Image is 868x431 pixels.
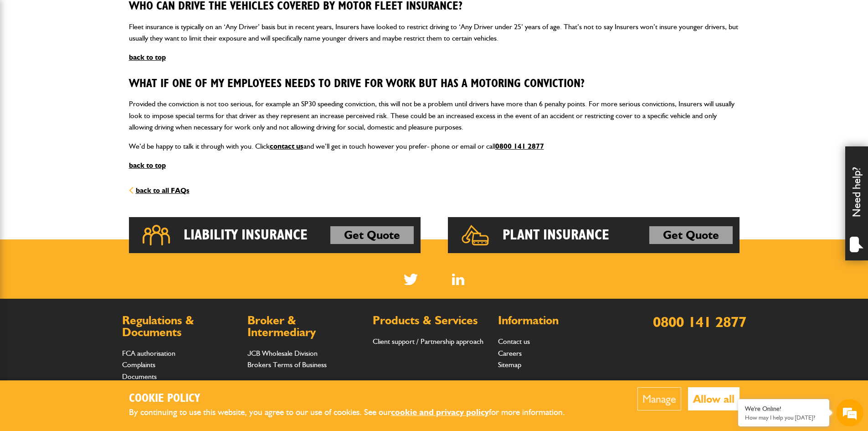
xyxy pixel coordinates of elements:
h2: Products & Services [373,315,489,327]
em: Start Chat [124,281,165,293]
div: Chat with us now [47,51,153,63]
p: By continuing to use this website, you agree to our use of cookies. See our for more information. [129,405,580,420]
h3: What if one of my Employees needs to drive for work but has a motoring conviction? [129,77,740,91]
a: 0800 141 2877 [653,313,746,331]
img: Twitter [404,274,418,285]
a: Get Quote [330,226,414,244]
div: Need help? [845,146,868,260]
a: back to top [129,161,166,170]
a: 0800 141 2877 [495,142,544,151]
input: Enter your phone number [12,138,166,158]
p: We’d be happy to talk it through with you. Click and we’ll get in touch however you prefer- phone... [129,140,740,152]
a: back to all FAQs [129,186,190,195]
textarea: Type your message and hit 'Enter' [12,165,166,273]
input: Enter your last name [12,84,166,104]
a: Brokers Terms of Business [247,360,327,369]
a: cookie and privacy policy [391,407,489,417]
a: Client support / Partnership approach [373,337,483,346]
a: contact us [270,142,303,151]
h2: Regulations & Documents [122,315,238,338]
img: d_20077148190_company_1631870298795_20077148190 [15,51,38,63]
h2: Plant Insurance [503,226,609,244]
h2: Broker & Intermediary [247,315,364,338]
p: Fleet insurance is typically on an ‘Any Driver’ basis but in recent years, Insurers have looked t... [129,21,740,44]
h2: Information [498,315,614,327]
h2: Liability Insurance [184,226,308,244]
a: Documents [122,372,157,381]
a: Sitemap [498,360,521,369]
div: We're Online! [745,405,822,413]
a: Get Quote [649,226,733,244]
p: How may I help you today? [745,414,822,421]
a: Careers [498,349,522,358]
button: Allow all [688,387,740,410]
a: Complaints [122,360,155,369]
a: LinkedIn [452,274,464,285]
a: FCA authorisation [122,349,175,358]
a: Contact us [498,337,530,346]
p: Provided the conviction is not too serious, for example an SP30 speeding conviction, this will no... [129,98,740,133]
button: Manage [637,387,681,410]
a: back to top [129,53,166,62]
a: JCB Wholesale Division [247,349,318,358]
img: Linked In [452,274,464,285]
input: Enter your email address [12,111,166,131]
h2: Cookie Policy [129,392,580,406]
div: Minimize live chat window [149,5,171,26]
